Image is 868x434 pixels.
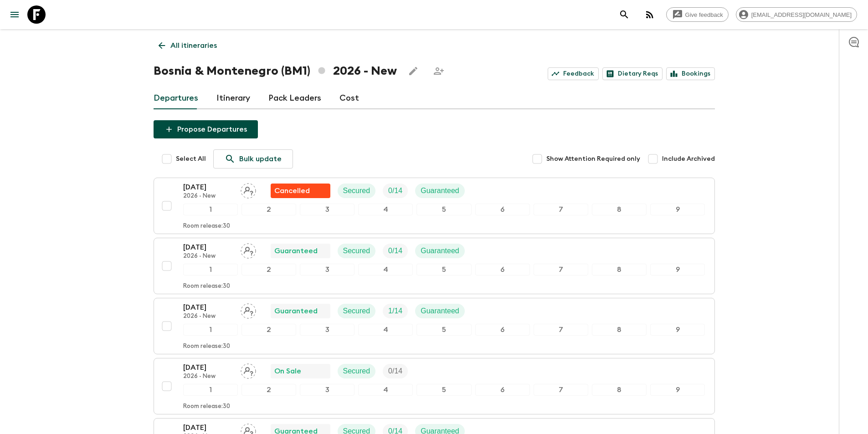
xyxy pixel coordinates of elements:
[548,67,599,80] a: Feedback
[650,384,705,396] div: 9
[154,358,715,414] button: [DATE]2026 - NewAssign pack leaderOn SaleSecuredTrip Fill123456789Room release:30
[274,306,318,317] p: Guaranteed
[430,62,448,80] span: Share this itinerary
[241,366,256,373] span: Assign pack leader
[534,204,588,215] div: 7
[241,426,256,434] span: Assign pack leader
[183,283,230,290] p: Room release: 30
[216,87,250,109] a: Itinerary
[592,264,647,276] div: 8
[358,204,413,215] div: 4
[338,304,376,318] div: Secured
[183,242,233,253] p: [DATE]
[183,324,238,336] div: 1
[241,306,256,313] span: Assign pack leader
[183,264,238,276] div: 1
[383,244,408,258] div: Trip Fill
[183,223,230,230] p: Room release: 30
[592,384,647,396] div: 8
[746,11,857,18] span: [EMAIL_ADDRESS][DOMAIN_NAME]
[343,185,370,196] p: Secured
[268,87,321,109] a: Pack Leaders
[176,154,206,163] span: Select All
[339,87,359,109] a: Cost
[662,154,715,163] span: Include Archived
[343,366,370,377] p: Secured
[546,154,640,163] span: Show Attention Required only
[358,384,413,396] div: 4
[650,264,705,276] div: 9
[383,304,408,318] div: Trip Fill
[154,87,198,109] a: Departures
[183,343,230,350] p: Room release: 30
[615,5,633,24] button: search adventures
[183,313,233,320] p: 2026 - New
[416,264,471,276] div: 5
[666,7,729,22] a: Give feedback
[475,264,530,276] div: 6
[383,364,408,378] div: Trip Fill
[213,149,293,168] a: Bulk update
[183,182,233,193] p: [DATE]
[183,302,233,313] p: [DATE]
[421,185,459,196] p: Guaranteed
[338,184,376,198] div: Secured
[736,7,857,22] div: [EMAIL_ADDRESS][DOMAIN_NAME]
[154,120,258,138] button: Propose Departures
[358,324,413,336] div: 4
[534,324,588,336] div: 7
[416,324,471,336] div: 5
[404,62,422,80] button: Edit this itinerary
[388,306,402,317] p: 1 / 14
[271,184,330,198] div: DMC cancellation
[241,246,256,253] span: Assign pack leader
[592,204,647,215] div: 8
[183,193,233,200] p: 2026 - New
[183,204,238,215] div: 1
[343,245,370,256] p: Secured
[154,178,715,234] button: [DATE]2026 - NewAssign pack leaderDMC cancellationSecuredTrip FillGuaranteed123456789Room release:30
[421,306,459,317] p: Guaranteed
[680,11,728,18] span: Give feedback
[475,384,530,396] div: 6
[416,384,471,396] div: 5
[602,67,663,80] a: Dietary Reqs
[416,204,471,215] div: 5
[274,245,318,256] p: Guaranteed
[343,306,370,317] p: Secured
[300,204,354,215] div: 3
[241,186,256,193] span: Assign pack leader
[154,36,222,55] a: All itineraries
[475,204,530,215] div: 6
[388,366,402,377] p: 0 / 14
[300,264,354,276] div: 3
[666,67,715,80] a: Bookings
[650,324,705,336] div: 9
[183,422,233,433] p: [DATE]
[183,403,230,410] p: Room release: 30
[241,324,296,336] div: 2
[241,384,296,396] div: 2
[274,185,310,196] p: Cancelled
[241,204,296,215] div: 2
[5,5,24,24] button: menu
[154,298,715,354] button: [DATE]2026 - NewAssign pack leaderGuaranteedSecuredTrip FillGuaranteed123456789Room release:30
[592,324,647,336] div: 8
[388,185,402,196] p: 0 / 14
[338,364,376,378] div: Secured
[338,244,376,258] div: Secured
[170,40,217,51] p: All itineraries
[534,384,588,396] div: 7
[421,245,459,256] p: Guaranteed
[239,153,282,164] p: Bulk update
[183,253,233,260] p: 2026 - New
[183,384,238,396] div: 1
[183,362,233,373] p: [DATE]
[154,238,715,294] button: [DATE]2026 - NewAssign pack leaderGuaranteedSecuredTrip FillGuaranteed123456789Room release:30
[388,245,402,256] p: 0 / 14
[383,184,408,198] div: Trip Fill
[534,264,588,276] div: 7
[183,373,233,380] p: 2026 - New
[274,366,301,377] p: On Sale
[154,62,397,80] h1: Bosnia & Montenegro (BM1) 2026 - New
